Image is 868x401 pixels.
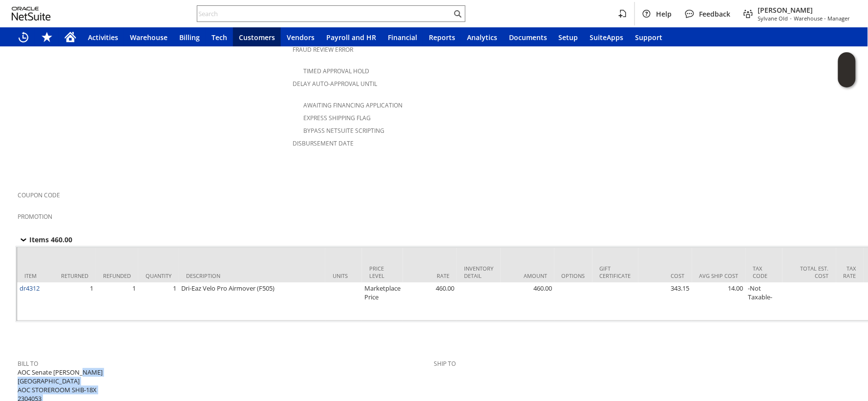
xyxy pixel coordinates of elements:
div: Returned [61,273,88,280]
svg: Shortcuts [41,31,53,43]
div: Item [24,273,46,280]
span: Activities [88,33,118,42]
div: Tax Code [753,265,775,280]
span: Sylvane Old [758,15,788,22]
a: Billing [173,27,206,47]
a: Tech [206,27,233,47]
a: Vendors [281,27,320,47]
span: Customers [239,33,275,42]
a: Timed Approval Hold [303,67,369,75]
span: SuiteApps [590,33,624,42]
a: Disbursement Date [293,139,354,148]
a: Financial [382,27,423,47]
a: Warehouse [124,27,173,47]
a: dr4312 [20,284,40,293]
td: Marketplace Price [362,283,403,321]
a: Delay Auto-Approval Until [293,80,377,88]
span: Setup [559,33,578,42]
a: Customers [233,27,281,47]
a: Coupon Code [18,191,60,200]
svg: logo [12,7,51,21]
span: Support [635,33,663,42]
div: Options [562,273,585,280]
span: Payroll and HR [326,33,376,42]
span: Vendors [287,33,315,42]
span: - [790,15,792,22]
a: Recent Records [12,27,35,47]
td: 14.00 [692,283,746,321]
span: Oracle Guided Learning Widget. To move around, please hold and drag [838,70,856,88]
span: Tech [212,33,227,42]
td: -Not Taxable- [746,283,783,321]
div: Gift Certificate [600,265,631,280]
div: Units [333,273,355,280]
span: Reports [429,33,455,42]
td: 1 [54,283,96,321]
a: Items [12,163,55,175]
div: Quantity [146,273,171,280]
td: 343.15 [638,283,692,321]
svg: Recent Records [18,31,29,43]
a: SuiteApps [584,27,630,47]
span: Billing [179,33,200,42]
div: Price Level [369,265,396,280]
span: Feedback [699,9,731,19]
input: Search [197,8,452,20]
span: Warehouse [130,33,168,42]
td: 460.00 [403,283,457,321]
span: Analytics [467,33,497,42]
a: Ship To [434,360,456,368]
a: Documents [503,27,553,47]
td: 460.00 [501,283,554,321]
span: 460.00 [51,235,72,245]
span: Financial [388,33,417,42]
div: Rate [410,273,449,280]
a: Items 460.00 [18,234,84,246]
span: Documents [509,33,547,42]
span: Help [656,9,672,19]
div: Refunded [103,273,131,280]
div: Shortcuts [35,27,59,47]
svg: Search [452,8,464,20]
a: Support [630,27,669,47]
a: Home [59,27,82,47]
div: Cost [646,273,685,280]
a: Address [12,332,63,343]
td: 1 [138,283,179,321]
a: Reports [423,27,461,47]
a: Bypass NetSuite Scripting [303,127,384,135]
span: [PERSON_NAME] [758,5,850,15]
span: Warehouse - Manager [794,15,850,22]
div: Inventory Detail [464,265,493,280]
div: Avg Ship Cost [699,273,739,280]
div: Description [186,273,318,280]
a: Fraud Review Error [293,45,353,54]
a: Bill To [18,360,38,368]
div: Tax Rate [844,265,856,280]
iframe: Click here to launch Oracle Guided Learning Help Panel [838,52,856,87]
a: Activities [82,27,124,47]
a: Payroll and HR [320,27,382,47]
td: 1 [96,283,138,321]
a: Setup [553,27,584,47]
td: Dri-Eaz Velo Pro Airmover (F505) [179,283,325,321]
div: Total Est. Cost [790,265,829,280]
a: Promotion [18,213,52,221]
div: Amount [508,273,547,280]
a: Analytics [461,27,503,47]
a: Awaiting Financing Application [303,101,402,109]
a: Express Shipping Flag [303,114,371,122]
svg: Home [64,31,76,43]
